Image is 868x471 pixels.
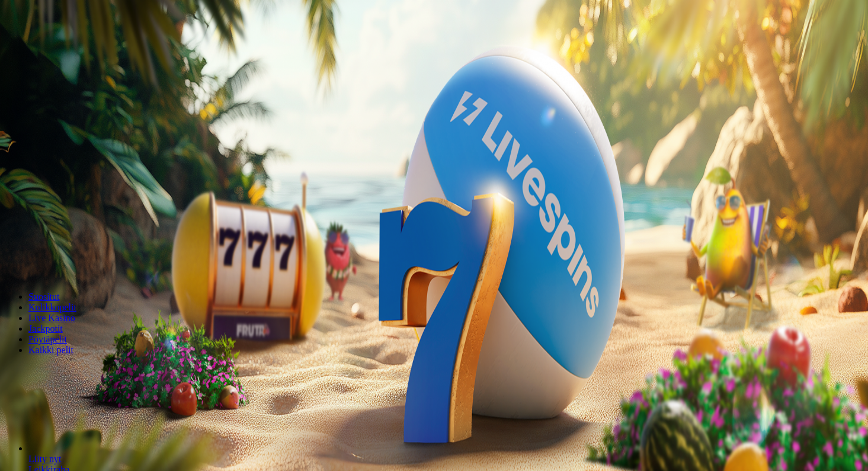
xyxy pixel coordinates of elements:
[5,271,863,377] header: Lobby
[28,454,62,464] span: Liity nyt
[28,291,59,302] a: Suositut
[28,313,75,323] a: Live Kasino
[28,454,62,464] a: Gates of Olympus Super Scatter
[28,334,67,344] a: Pöytäpelit
[5,271,863,355] nav: Lobby
[28,345,73,355] a: Kaikki pelit
[28,302,76,312] a: Kolikkopelit
[28,323,63,334] a: Jackpotit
